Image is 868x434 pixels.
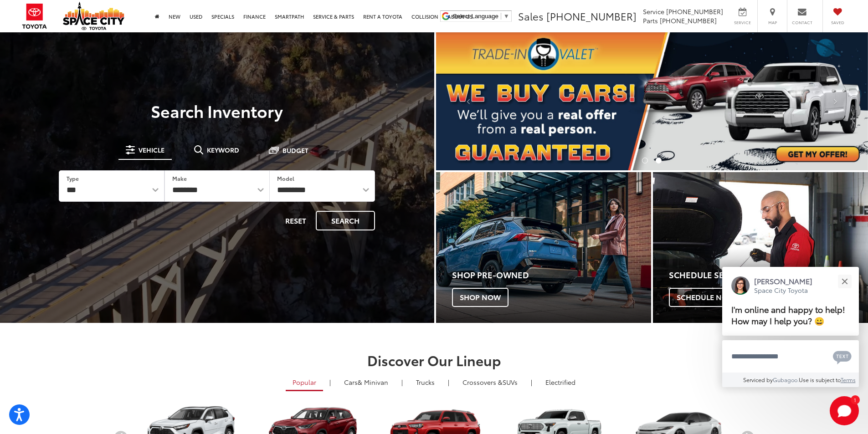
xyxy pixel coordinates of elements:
img: Space City Toyota [63,2,124,30]
textarea: Type your message [722,340,859,373]
a: Shop Pre-Owned Shop Now [436,172,651,323]
span: Service [732,20,753,26]
button: Chat with SMS [830,346,854,367]
a: Select Language​ [453,13,509,20]
a: Schedule Service Schedule Now [653,172,868,323]
div: Toyota [436,172,651,323]
span: Parts [643,16,658,25]
h4: Shop Pre-Owned [452,271,651,280]
span: Schedule Now [669,288,743,307]
h2: Discover Our Lineup [113,352,755,368]
span: [PHONE_NUMBER] [660,16,717,25]
span: [PHONE_NUMBER] [546,9,637,23]
a: Popular [286,374,323,391]
li: | [446,378,452,387]
button: Toggle Chat Window [830,396,859,425]
svg: Start Chat [830,396,859,425]
span: 1 [854,398,856,402]
span: ▼ [503,13,509,20]
span: Shop Now [452,288,508,307]
label: Model [277,174,294,182]
a: Trucks [409,374,442,390]
a: SUVs [456,374,524,390]
span: Use is subject to [799,376,841,383]
button: Search [316,211,375,230]
a: Terms [841,376,856,383]
button: Close [835,271,854,291]
a: Gubagoo. [773,376,799,383]
h4: Schedule Service [669,271,868,280]
div: Close[PERSON_NAME]Space City ToyotaI'm online and happy to help! How may I help you? 😀Type your m... [722,267,859,387]
div: Toyota [653,172,868,323]
button: Reset [277,211,314,230]
a: Electrified [539,374,582,390]
p: Space City Toyota [754,286,812,295]
span: Map [762,20,782,26]
span: Saved [827,20,847,26]
span: [PHONE_NUMBER] [666,7,723,16]
h3: Search Inventory [38,102,396,120]
span: Service [643,7,664,16]
span: & Minivan [358,378,388,387]
svg: Text [833,350,852,364]
span: Crossovers & [462,378,503,387]
li: | [529,378,534,387]
p: [PERSON_NAME] [754,276,812,286]
span: I'm online and happy to help! How may I help you? 😀 [731,303,845,327]
span: Serviced by [743,376,773,383]
span: Vehicle [139,147,164,153]
a: Cars [337,374,395,390]
li: | [327,378,333,387]
span: Keyword [207,147,239,153]
button: Click to view previous picture. [436,51,501,152]
li: | [399,378,405,387]
button: Click to view next picture. [803,51,868,152]
label: Make [172,174,187,182]
label: Type [67,174,79,182]
span: Sales [518,9,544,23]
span: Contact [792,20,812,26]
span: Budget [282,147,308,153]
span: Select Language [453,13,498,20]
